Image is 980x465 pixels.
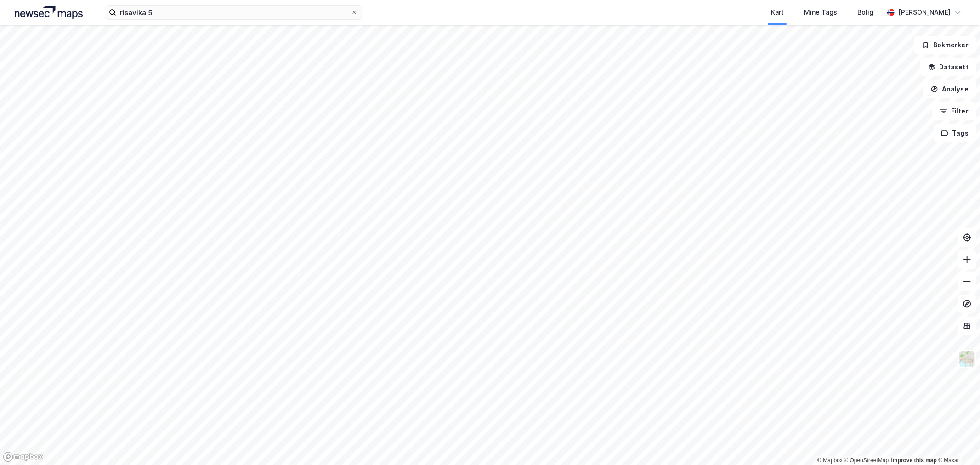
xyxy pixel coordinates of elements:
div: Bolig [857,7,873,18]
img: logo.a4113a55bc3d86da70a041830d287a7e.svg [15,6,83,19]
a: Mapbox homepage [3,452,43,462]
div: Kart [771,7,784,18]
a: Mapbox [817,457,843,464]
button: Analyse [923,80,976,98]
div: Kontrollprogram for chat [934,421,980,465]
iframe: Chat Widget [934,421,980,465]
button: Filter [932,102,976,120]
input: Søk på adresse, matrikkel, gårdeiere, leietakere eller personer [116,6,351,19]
a: OpenStreetMap [844,457,889,464]
div: Mine Tags [804,7,837,18]
div: [PERSON_NAME] [898,7,951,18]
a: Improve this map [891,457,937,464]
button: Datasett [920,58,976,76]
button: Tags [934,124,976,142]
img: Z [958,350,976,368]
button: Bokmerker [914,36,976,54]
